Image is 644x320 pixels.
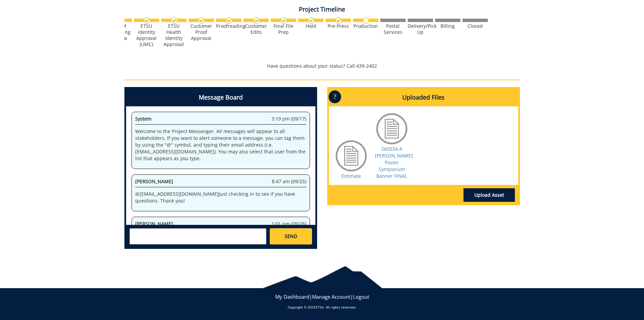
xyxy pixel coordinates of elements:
[275,293,309,300] a: My Dashboard
[316,305,324,310] a: ETSU
[353,23,378,29] div: Production
[326,23,351,29] div: Pre-Press
[335,17,342,24] img: checkmark
[272,178,306,185] span: 8:47 am (09/25)
[271,115,306,122] span: 3:19 pm (09/17)
[126,89,315,106] h4: Message Board
[462,23,488,29] div: Closed
[435,23,460,29] div: Billing
[341,173,361,179] a: Estimate
[124,63,520,69] p: Have questions about your status? Call 439-2402
[135,115,151,122] span: System
[463,188,515,202] a: Upload Asset
[285,233,297,240] span: SEND
[329,89,518,106] h4: Uploaded Files
[308,17,314,24] img: checkmark
[129,228,266,244] textarea: messageToSend
[216,23,241,29] div: Proofreading
[135,191,306,204] p: @ [EMAIL_ADDRESS][DOMAIN_NAME] Just checking in to see if you have questions. Thank you!
[243,23,269,35] div: Customer Edits
[161,23,187,47] div: ETSU Health Identity Approval
[281,17,287,24] img: checkmark
[253,17,260,24] img: checkmark
[135,178,173,185] span: [PERSON_NAME]
[171,17,177,24] img: checkmark
[198,17,205,24] img: checkmark
[135,220,173,227] span: [PERSON_NAME]
[312,293,350,300] a: Manage Account
[353,293,369,300] a: Logout
[271,23,296,35] div: Final File Prep
[189,23,214,41] div: Customer Proof Approval
[363,17,369,24] img: no
[380,23,406,35] div: Postal Services
[298,23,324,29] div: Hold
[270,228,312,244] a: SEND
[226,17,232,24] img: checkmark
[375,146,413,179] a: 260534-A [PERSON_NAME] Poster Symposium Banner FINAL
[271,220,306,227] span: 1:01 pm (09/26)
[134,23,159,47] div: ETSU Identity Approval (UMC)
[408,23,433,35] div: Delivery/Pick Up
[329,90,341,103] p: ?
[124,6,520,13] h4: Project Timeline
[144,17,150,24] img: checkmark
[135,128,306,162] p: Welcome to the Project Messenger. All messages will appear to all stakeholders. If you want to al...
